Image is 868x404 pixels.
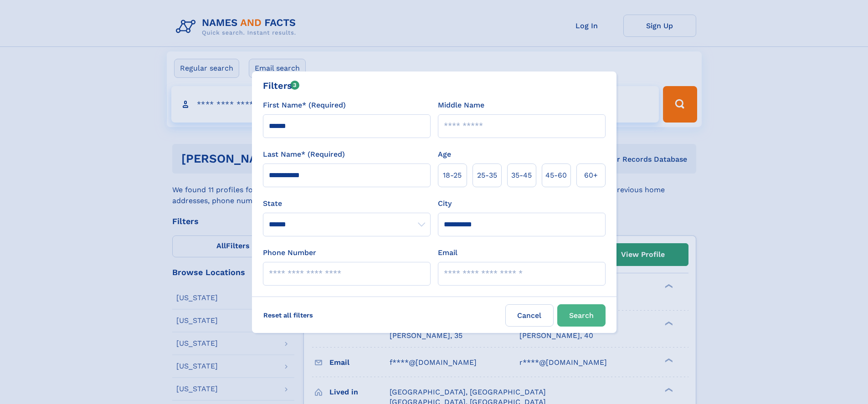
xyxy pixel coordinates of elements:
div: Filters [263,79,300,92]
label: Phone Number [263,247,316,258]
label: Email [438,247,457,258]
span: 45‑60 [545,170,567,181]
label: Cancel [505,304,554,327]
label: First Name* (Required) [263,100,346,111]
label: Reset all filters [257,304,319,326]
label: State [263,198,431,209]
span: 18‑25 [443,170,462,181]
span: 60+ [584,170,598,181]
span: 25‑35 [477,170,497,181]
label: Age [438,149,451,160]
span: 35‑45 [511,170,532,181]
label: Last Name* (Required) [263,149,345,160]
label: Middle Name [438,100,484,111]
label: City [438,198,452,209]
button: Search [557,304,606,327]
